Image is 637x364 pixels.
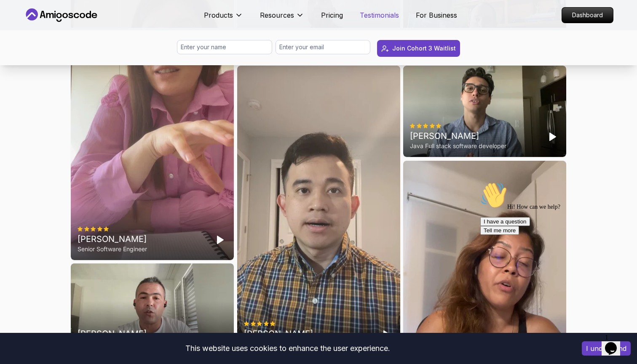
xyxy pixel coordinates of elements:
a: Pricing [321,10,343,20]
p: Resources [260,10,294,20]
button: I have a question [3,39,53,48]
button: Play [214,331,227,345]
button: Play [214,233,227,247]
p: Products [204,10,233,20]
button: Play [546,130,559,143]
div: Senior Software Engineer [78,245,147,253]
img: :wave: [3,3,30,30]
a: Dashboard [562,7,613,23]
div: This website uses cookies to enhance the user experience. [6,339,569,358]
iframe: chat widget [602,330,629,356]
p: Dashboard [562,8,613,23]
div: [PERSON_NAME] [410,130,506,142]
input: Enter your email [276,40,371,54]
div: [PERSON_NAME] [244,328,313,340]
div: [PERSON_NAME] [78,328,147,340]
a: For Business [416,10,457,20]
input: Enter your name [177,40,272,54]
button: Accept cookies [582,341,631,356]
button: Play [380,328,393,341]
div: Java Full stack software developer [410,142,506,150]
iframe: chat widget [477,178,629,326]
span: Hi! How can we help? [3,25,83,32]
button: Products [204,10,243,27]
button: Join Cohort 3 Waitlist [377,40,460,57]
button: Tell me more [3,48,42,56]
a: Testimonials [360,10,399,20]
button: Resources [260,10,304,27]
div: [PERSON_NAME] [78,233,147,245]
div: Join Cohort 3 Waitlist [392,44,456,53]
div: 👋Hi! How can we help?I have a questionTell me more [3,3,155,56]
